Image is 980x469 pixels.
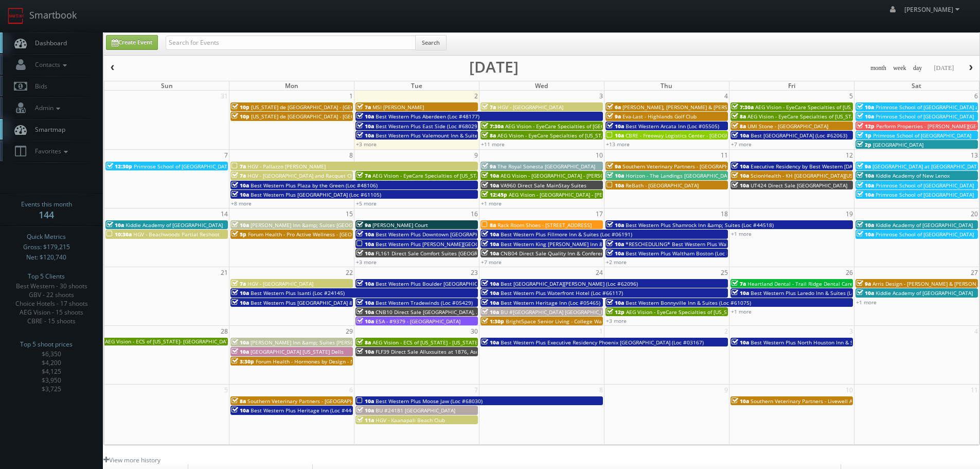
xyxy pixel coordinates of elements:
span: [GEOGRAPHIC_DATA] [873,141,923,148]
span: Primrose School of [GEOGRAPHIC_DATA] [876,182,974,189]
span: 10a [231,407,249,414]
span: 10a [482,240,499,248]
span: 10a [732,289,749,297]
span: *RESCHEDULING* Best Western Plus Waltham Boston (Loc #22009) [626,240,793,248]
span: [US_STATE] de [GEOGRAPHIC_DATA] - [GEOGRAPHIC_DATA] [251,113,393,120]
span: 10a [231,348,249,355]
span: 17 [595,209,604,219]
span: HGV - Kaanapali Beach Club [376,416,445,424]
span: [PERSON_NAME] Court [372,221,428,229]
span: 18 [720,209,729,219]
span: 8 [598,385,604,395]
span: Best Western Plus Plaza by the Green (Loc #48106) [251,182,378,189]
span: Southern Veterinary Partners - [GEOGRAPHIC_DATA][PERSON_NAME] [622,163,791,170]
span: 7a [231,163,246,170]
span: [US_STATE] de [GEOGRAPHIC_DATA] - [GEOGRAPHIC_DATA] [251,103,393,111]
span: 10a [732,339,749,346]
a: +1 more [731,308,752,315]
span: Smartmap [30,125,65,134]
span: HGV - [GEOGRAPHIC_DATA] [247,280,313,287]
span: 10a [357,397,374,405]
span: Sat [912,81,921,90]
span: Mon [285,81,298,90]
span: Best Western Plus Downtown [GEOGRAPHIC_DATA] (Loc #48199) [376,231,534,238]
input: Search for Events [166,36,416,50]
span: Net: $120,740 [26,252,66,263]
span: 10a [857,231,874,238]
span: 1:30p [482,318,504,325]
span: Events this month [21,199,72,210]
span: AEG Vision - [GEOGRAPHIC_DATA] - [PERSON_NAME] Cypress [509,191,656,198]
span: 10a [857,172,874,179]
span: 10a [357,318,374,325]
span: 28 [220,326,229,337]
span: 9a [482,163,496,170]
span: Fri [788,81,795,90]
a: +3 more [356,258,377,266]
span: 10a [357,407,374,414]
span: 6a [607,103,621,111]
span: 10a [357,299,374,306]
span: 11a [357,416,374,424]
span: 10a [732,172,749,179]
span: 23 [470,267,479,278]
span: 21 [220,267,229,278]
span: [GEOGRAPHIC_DATA] [US_STATE] Dells [251,348,344,355]
span: 12 [845,150,854,161]
span: 10a [482,172,499,179]
span: Kiddie Academy of [GEOGRAPHIC_DATA] [876,289,973,297]
span: 8a [357,339,371,346]
span: 9a [607,163,621,170]
span: 10a [231,289,249,297]
span: 10:30a [106,231,132,238]
a: +1 more [856,299,877,306]
span: 2 [723,326,729,337]
span: 12:45p [482,191,507,198]
a: +8 more [231,200,252,207]
span: Southern Veterinary Partners - [GEOGRAPHIC_DATA] [247,397,375,405]
span: Best Western Plus Moose Jaw (Loc #68030) [376,397,483,405]
span: 7a [357,103,371,111]
span: Admin [30,103,63,112]
span: AEG Vision - [GEOGRAPHIC_DATA] - [PERSON_NAME][GEOGRAPHIC_DATA] [501,172,678,179]
span: BU #24181 [GEOGRAPHIC_DATA] [376,407,455,414]
span: 5p [231,231,246,238]
span: Best Western Plus Executive Residency Phoenix [GEOGRAPHIC_DATA] (Loc #03167) [501,339,704,346]
span: 12p [607,308,625,316]
span: 31 [220,91,229,101]
span: 9 [473,150,479,161]
span: 6 [348,385,354,395]
span: AEG Vision - EyeCare Specialties of [US_STATE] - Carolina Family Vision [747,113,921,120]
span: HGV - [GEOGRAPHIC_DATA] and Racquet Club [247,172,358,179]
span: Best Western Tradewinds (Loc #05429) [376,299,473,306]
span: 4 [973,326,979,337]
span: AEG Vision - EyeCare Specialties of [US_STATE] – EyeCare in [GEOGRAPHIC_DATA] [372,172,571,179]
span: 14 [220,209,229,219]
span: 30 [470,326,479,337]
span: 10a [607,123,624,130]
span: 9a [357,221,371,229]
span: 10a [857,289,874,297]
span: 10a [857,191,874,198]
span: Executive Residency by Best Western [DATE] (Loc #44764) [751,163,894,170]
span: Primrose School of [GEOGRAPHIC_DATA] [876,191,974,198]
span: Best Western Bonnyville Inn & Suites (Loc #61075) [626,299,751,306]
span: Best Western Plus Isanti (Loc #24145) [251,289,345,297]
span: Forum Health - Pro Active Wellness - [GEOGRAPHIC_DATA] [248,231,390,238]
span: 10a [482,299,499,306]
button: week [889,62,910,75]
span: 24 [595,267,604,278]
span: 10a [482,289,499,297]
span: 10a [231,182,249,189]
span: UMI Stone - [GEOGRAPHIC_DATA] [747,123,828,130]
span: [PERSON_NAME] Inn &amp; Suites [PERSON_NAME] [251,339,377,346]
span: 10a [482,231,499,238]
span: UT424 Direct Sale [GEOGRAPHIC_DATA] [751,182,847,189]
a: +3 more [606,317,627,324]
span: 10a [357,132,374,139]
span: Best Western Heritage Inn (Loc #05465) [501,299,600,306]
span: 7a [231,280,246,287]
span: 10a [106,221,124,229]
span: 10a [857,113,874,120]
span: 10a [482,182,499,189]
